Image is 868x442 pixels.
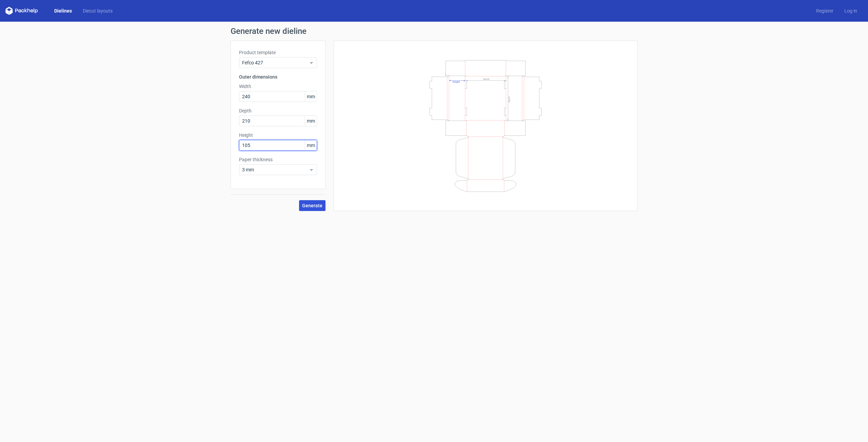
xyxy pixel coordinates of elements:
h3: Outer dimensions [239,73,317,80]
span: Fefco 427 [242,59,309,66]
a: Dielines [49,7,77,14]
text: Height [453,80,460,83]
span: mm [305,91,317,102]
label: Paper thickness [239,156,317,163]
span: mm [305,140,317,150]
label: Product template [239,49,317,56]
label: Depth [239,107,317,114]
span: mm [305,116,317,126]
a: Diecut layouts [77,7,118,14]
label: Height [239,132,317,139]
span: 3 mm [242,166,309,173]
span: Generate [302,203,322,208]
label: Width [239,83,317,90]
text: Width [483,77,490,80]
a: Register [811,7,839,14]
text: Depth [508,96,511,102]
button: Generate [299,200,325,211]
h1: Generate new dieline [231,27,637,35]
a: Log in [839,7,863,14]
